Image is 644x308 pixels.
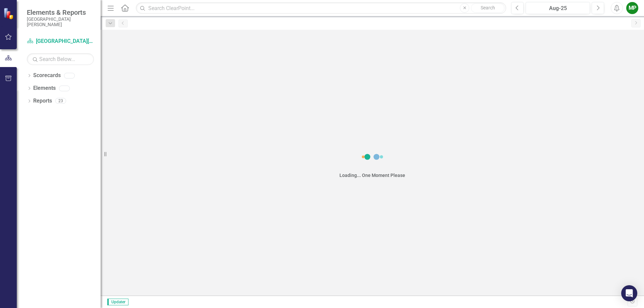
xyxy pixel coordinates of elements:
[107,299,128,305] span: Updater
[27,38,94,45] a: [GEOGRAPHIC_DATA][PERSON_NAME]
[526,2,590,14] button: Aug-25
[27,53,94,65] input: Search Below...
[3,8,15,19] img: ClearPoint Strategy
[136,2,506,14] input: Search ClearPoint...
[33,97,52,105] a: Reports
[621,285,637,301] div: Open Intercom Messenger
[33,72,61,79] a: Scorecards
[27,16,94,27] small: [GEOGRAPHIC_DATA][PERSON_NAME]
[471,3,504,13] button: Search
[27,8,94,16] span: Elements & Reports
[528,4,588,12] div: Aug-25
[33,84,56,92] a: Elements
[55,98,66,104] div: 23
[626,2,638,14] button: MP
[481,5,495,10] span: Search
[339,172,405,179] div: Loading... One Moment Please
